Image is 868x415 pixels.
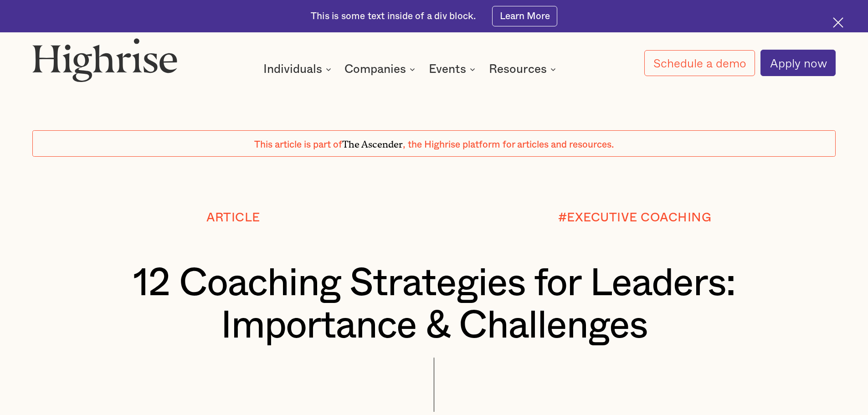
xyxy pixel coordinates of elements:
[254,140,342,149] span: This article is part of
[760,50,836,76] a: Apply now
[489,64,559,75] div: Resources
[206,211,260,224] div: Article
[558,211,712,224] div: #EXECUTIVE COACHING
[311,10,476,23] div: This is some text inside of a div block.
[403,140,614,149] span: , the Highrise platform for articles and resources.
[342,136,403,148] span: The Ascender
[644,50,755,76] a: Schedule a demo
[429,64,478,75] div: Events
[429,64,466,75] div: Events
[492,6,557,26] a: Learn More
[263,64,334,75] div: Individuals
[263,64,322,75] div: Individuals
[489,64,547,75] div: Resources
[32,38,177,82] img: Highrise logo
[833,17,843,28] img: Cross icon
[344,64,418,75] div: Companies
[344,64,406,75] div: Companies
[66,262,802,348] h1: 12 Coaching Strategies for Leaders: Importance & Challenges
